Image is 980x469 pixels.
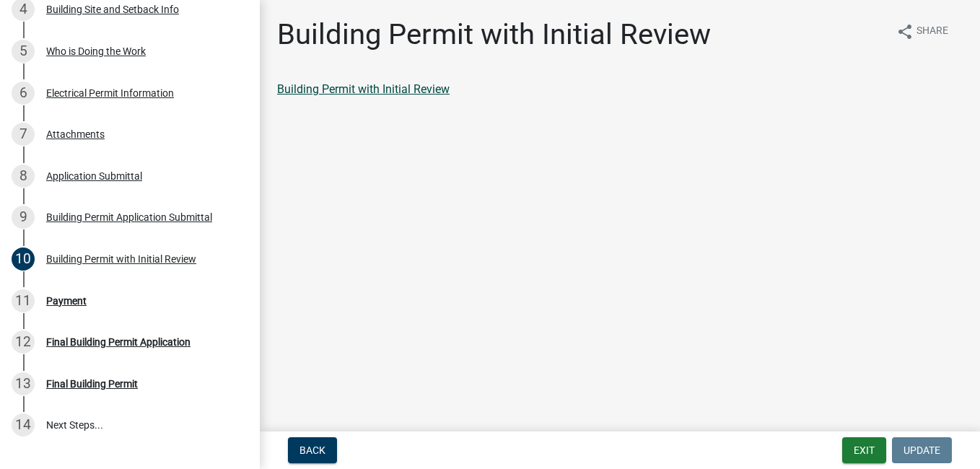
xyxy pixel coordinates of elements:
[12,330,35,354] div: 12
[46,4,179,14] div: Building Site and Setback Info
[288,437,337,463] button: Back
[277,17,711,52] h1: Building Permit with Initial Review
[916,23,948,40] span: Share
[46,337,191,347] div: Final Building Permit Application
[885,17,960,45] button: shareShare
[299,444,325,456] span: Back
[46,212,212,222] div: Building Permit Application Submittal
[46,88,174,98] div: Electrical Permit Information
[12,165,35,188] div: 8
[46,254,196,264] div: Building Permit with Initial Review
[12,247,35,271] div: 10
[896,23,914,40] i: share
[46,46,146,56] div: Who is Doing the Work
[12,372,35,395] div: 13
[12,289,35,312] div: 11
[892,437,952,463] button: Update
[12,206,35,229] div: 9
[46,129,105,139] div: Attachments
[12,82,35,105] div: 6
[12,413,35,437] div: 14
[12,123,35,146] div: 7
[277,82,450,96] a: Building Permit with Initial Review
[46,171,142,181] div: Application Submittal
[46,379,138,389] div: Final Building Permit
[904,444,940,456] span: Update
[46,296,87,306] div: Payment
[842,437,886,463] button: Exit
[12,40,35,63] div: 5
